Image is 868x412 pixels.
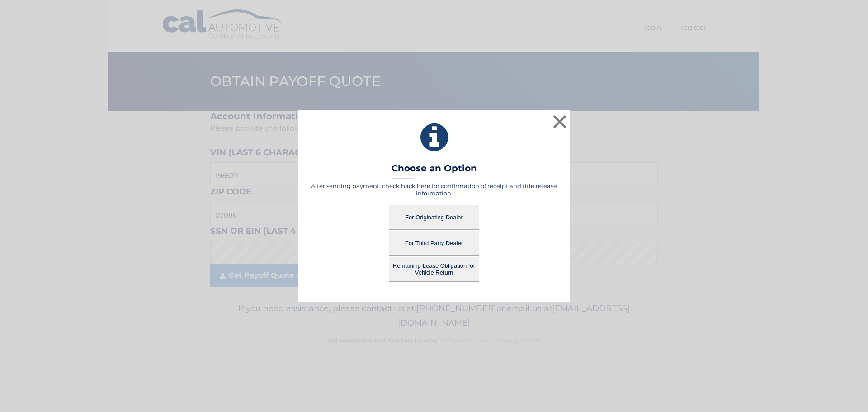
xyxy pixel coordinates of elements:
h3: Choose an Option [392,163,477,179]
button: × [551,113,569,131]
button: For Third Party Dealer [389,231,479,256]
button: Remaining Lease Obligation for Vehicle Return [389,257,479,282]
h5: After sending payment, check back here for confirmation of receipt and title release information. [310,182,558,197]
button: For Originating Dealer [389,205,479,230]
